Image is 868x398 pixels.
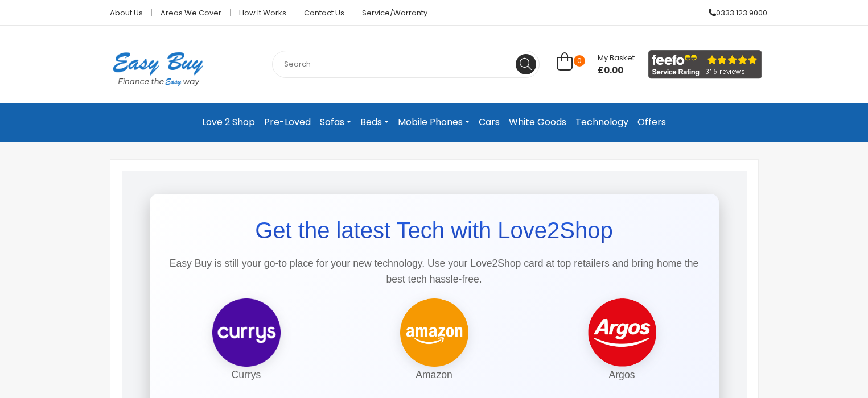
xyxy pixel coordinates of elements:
a: Sofas [315,112,356,132]
a: About Us [101,9,152,16]
p: Easy Buy is still your go-to place for your new technology. Use your Love2Shop card at top retail... [161,255,707,287]
p: Amazon [349,367,520,383]
a: Contact Us [295,9,353,16]
a: Pre-Loved [260,112,315,132]
a: White Goods [504,112,571,132]
a: Cars [474,112,504,132]
span: My Basket [598,52,635,63]
a: Love 2 Shop [198,112,260,132]
img: Amazon [400,298,468,367]
img: feefo_logo [648,50,762,79]
h1: Get the latest Tech with Love2Shop [161,217,707,244]
img: Argos [588,298,656,367]
input: Search [272,51,540,78]
a: Mobile Phones [393,112,474,132]
span: £0.00 [598,65,635,76]
img: Easy Buy [101,37,215,101]
a: How it works [231,9,295,16]
a: Areas we cover [152,9,231,16]
a: 0 My Basket £0.00 [557,59,635,72]
a: Service/Warranty [353,9,427,16]
p: Argos [537,367,707,383]
a: Beds [356,112,393,132]
a: Offers [633,112,670,132]
span: 0 [574,55,585,67]
p: Currys [161,367,332,383]
a: Technology [571,112,633,132]
a: 0333 123 9000 [700,9,767,16]
img: Currys Logo [212,298,281,367]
